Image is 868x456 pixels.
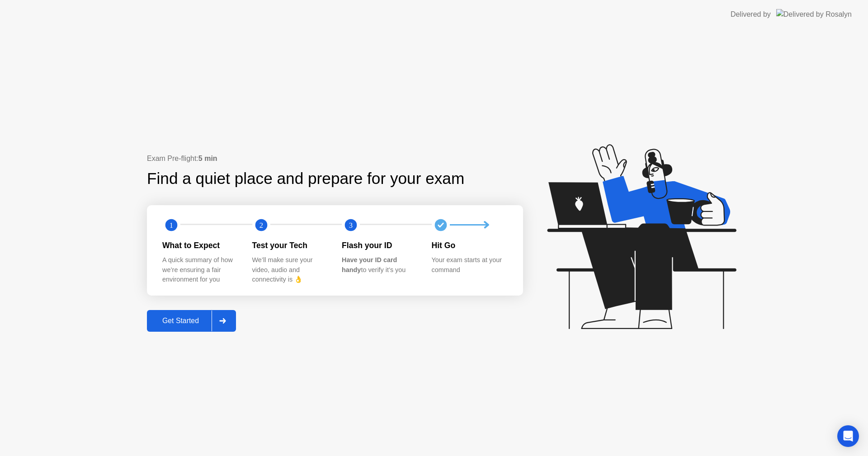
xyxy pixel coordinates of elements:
img: Delivered by Rosalyn [776,9,852,19]
div: Hit Go [432,240,507,251]
text: 2 [259,221,263,229]
text: 3 [349,221,353,229]
div: Get Started [150,317,212,325]
div: Exam Pre-flight: [147,153,523,164]
button: Get Started [147,310,236,332]
div: We’ll make sure your video, audio and connectivity is 👌 [252,255,328,285]
text: 1 [170,221,173,229]
div: Your exam starts at your command [432,255,507,275]
div: Flash your ID [342,240,417,251]
div: What to Expect [162,240,238,251]
b: 5 min [198,155,217,162]
div: A quick summary of how we’re ensuring a fair environment for you [162,255,238,285]
div: Delivered by [731,9,771,20]
div: to verify it’s you [342,255,417,275]
div: Test your Tech [252,240,328,251]
div: Find a quiet place and prepare for your exam [147,167,466,191]
div: Open Intercom Messenger [837,425,859,447]
b: Have your ID card handy [342,256,397,273]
